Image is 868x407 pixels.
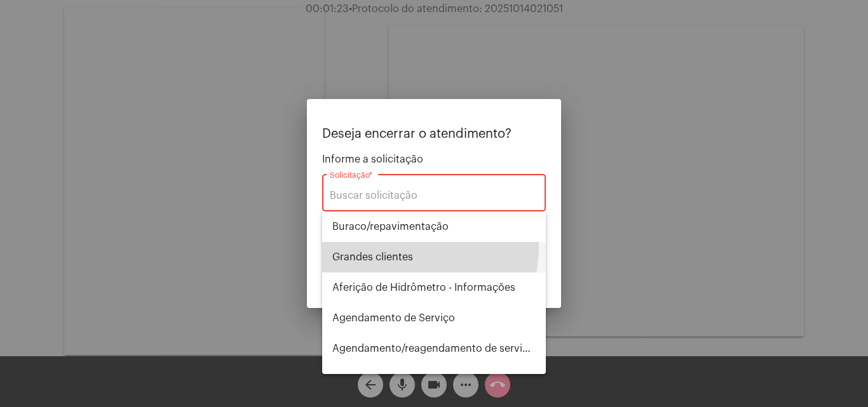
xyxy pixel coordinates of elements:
p: Deseja encerrar o atendimento? [322,127,546,141]
span: Aferição de Hidrômetro - Informações [332,272,536,303]
span: ⁠Buraco/repavimentação [332,211,536,242]
span: Informe a solicitação [322,154,546,165]
span: ⁠Grandes clientes [332,242,536,272]
span: Alterar nome do usuário na fatura [332,364,536,394]
span: Agendamento de Serviço [332,303,536,333]
input: Buscar solicitação [330,190,538,201]
span: Agendamento/reagendamento de serviços - informações [332,333,536,364]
